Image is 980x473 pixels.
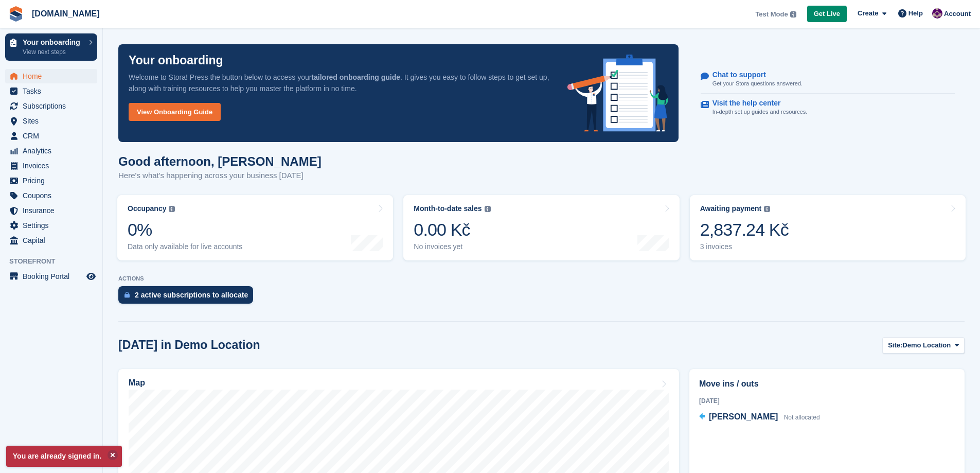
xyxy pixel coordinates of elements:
[790,11,796,17] img: icon-info-grey-7440780725fd019a000dd9b08b2336e03edf1995a4989e88bcd33f0948082b44.svg
[690,195,966,260] a: Awaiting payment 2,837.24 Kč 3 invoices
[118,275,965,282] p: ACTIONS
[135,291,248,299] div: 2 active subscriptions to allocate
[709,412,778,421] span: [PERSON_NAME]
[169,206,175,212] img: icon-info-grey-7440780725fd019a000dd9b08b2336e03edf1995a4989e88bcd33f0948082b44.svg
[129,72,551,94] p: Welcome to Stora! Press the button below to access your . It gives you easy to follow steps to ge...
[700,242,789,251] div: 3 invoices
[712,99,799,108] p: Visit the help center
[23,203,84,218] span: Insurance
[712,71,794,79] p: Chat to support
[23,188,84,203] span: Coupons
[567,55,668,132] img: onboarding-info-6c161a55d2c0e0a8cae90662b2fe09162a5109e8cc188191df67fb4f79e88e88.svg
[118,154,322,168] h1: Good afternoon, [PERSON_NAME]
[700,219,789,240] div: 2,837.24 Kč
[712,108,808,116] p: In-depth set up guides and resources.
[700,204,762,213] div: Awaiting payment
[5,99,97,113] a: menu
[701,94,955,121] a: Visit the help center In-depth set up guides and resources.
[5,84,97,98] a: menu
[23,39,84,46] p: Your onboarding
[23,47,84,57] p: View next steps
[118,338,260,352] h2: [DATE] in Demo Location
[23,144,84,158] span: Analytics
[932,8,942,19] img: Anna Žambůrková
[8,6,24,22] img: stora-icon-8386f47178a22dfd0bd8f6a31ec36ba5ce8667c1dd55bd0f319d3a0aa187defe.svg
[414,219,490,240] div: 0.00 Kč
[5,203,97,218] a: menu
[117,195,393,260] a: Occupancy 0% Data only available for live accounts
[699,396,955,406] div: [DATE]
[23,269,84,284] span: Booking Portal
[124,291,130,298] img: active_subscription_to_allocate_icon-d502201f5373d7db506a760aba3b589e785aa758c864c3986d89f69b8ff3...
[23,114,84,128] span: Sites
[23,159,84,173] span: Invoices
[9,256,102,267] span: Storefront
[118,286,258,309] a: 2 active subscriptions to allocate
[814,9,840,19] span: Get Live
[5,114,97,128] a: menu
[858,8,878,19] span: Create
[764,206,770,212] img: icon-info-grey-7440780725fd019a000dd9b08b2336e03edf1995a4989e88bcd33f0948082b44.svg
[882,337,965,354] button: Site: Demo Location
[311,73,400,81] strong: tailored onboarding guide
[128,242,242,251] div: Data only available for live accounts
[5,33,97,61] a: Your onboarding View next steps
[699,378,955,390] h2: Move ins / outs
[699,411,820,424] a: [PERSON_NAME] Not allocated
[23,99,84,113] span: Subscriptions
[5,173,97,188] a: menu
[701,65,955,94] a: Chat to support Get your Stora questions answered.
[5,188,97,203] a: menu
[23,84,84,98] span: Tasks
[128,204,166,213] div: Occupancy
[5,233,97,248] a: menu
[129,103,221,121] a: View Onboarding Guide
[85,270,97,283] a: Preview store
[755,9,788,20] span: Test Mode
[118,170,322,182] p: Here's what's happening across your business [DATE]
[128,219,242,240] div: 0%
[414,204,482,213] div: Month-to-date sales
[807,6,847,23] a: Get Live
[23,233,84,248] span: Capital
[902,340,951,351] span: Demo Location
[23,69,84,83] span: Home
[5,144,97,158] a: menu
[403,195,679,260] a: Month-to-date sales 0.00 Kč No invoices yet
[414,242,490,251] div: No invoices yet
[129,378,145,388] h2: Map
[5,129,97,143] a: menu
[6,446,122,467] p: You are already signed in.
[23,173,84,188] span: Pricing
[129,55,223,66] p: Your onboarding
[908,8,923,19] span: Help
[944,9,971,19] span: Account
[28,5,104,22] a: [DOMAIN_NAME]
[712,79,803,88] p: Get your Stora questions answered.
[23,129,84,143] span: CRM
[5,269,97,284] a: menu
[888,340,902,351] span: Site:
[5,159,97,173] a: menu
[485,206,491,212] img: icon-info-grey-7440780725fd019a000dd9b08b2336e03edf1995a4989e88bcd33f0948082b44.svg
[784,414,820,421] span: Not allocated
[5,218,97,233] a: menu
[23,218,84,233] span: Settings
[5,69,97,83] a: menu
